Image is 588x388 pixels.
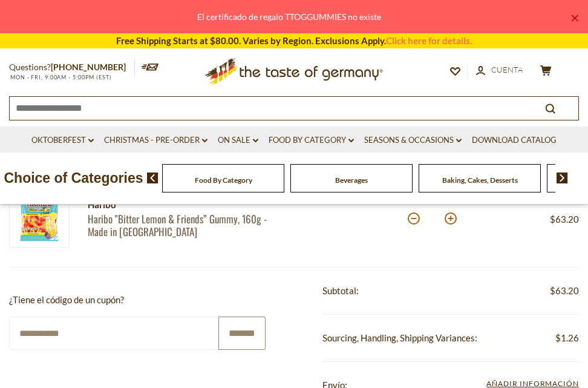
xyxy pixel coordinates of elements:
[51,62,126,72] a: [PHONE_NUMBER]
[9,187,70,248] img: Haribo Bitter Lemon & Friends
[322,332,477,343] span: Sourcing, Handling, Shipping Variances:
[571,15,578,22] a: ×
[491,65,523,74] span: Cuenta
[9,60,135,75] p: Questions?
[550,214,579,225] span: $63.20
[9,74,112,81] span: MON - FRI, 9:00AM - 5:00PM (EST)
[476,64,523,77] a: Cuenta
[364,134,462,147] a: Seasons & Occasions
[269,134,354,147] a: Food By Category
[322,285,359,296] span: Subtotal:
[442,176,518,185] a: Baking, Cakes, Desserts
[486,379,579,388] span: Añadir información
[386,35,472,46] a: Click here for details.
[9,292,266,307] p: ¿Tiene el código de un cupón?
[88,212,273,238] a: Haribo "Bitter Lemon & Friends” Gummy, 160g - Made in [GEOGRAPHIC_DATA]
[555,330,579,346] span: $1.26
[88,197,273,212] div: Haribo
[195,176,252,185] a: Food By Category
[104,134,207,147] a: Christmas - PRE-ORDER
[557,173,568,183] img: next arrow
[335,176,368,185] a: Beverages
[10,10,569,24] div: El certificado de regalo TTOGGUMMIES no existe
[472,134,557,147] a: Download Catalog
[218,134,258,147] a: On Sale
[31,134,94,147] a: Oktoberfest
[550,283,579,298] span: $63.20
[147,173,158,183] img: previous arrow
